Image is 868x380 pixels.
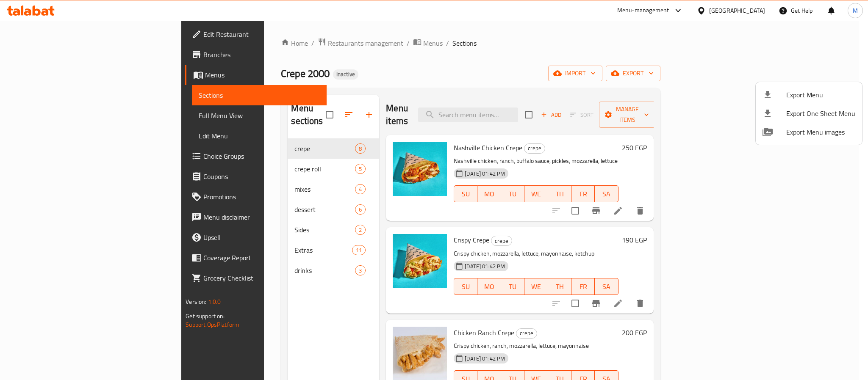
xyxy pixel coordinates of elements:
[756,104,862,123] li: Export one sheet menu items
[756,85,862,104] li: Export menu items
[756,123,862,141] li: Export Menu images
[786,127,855,137] span: Export Menu images
[786,90,855,100] span: Export Menu
[786,108,855,118] span: Export One Sheet Menu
